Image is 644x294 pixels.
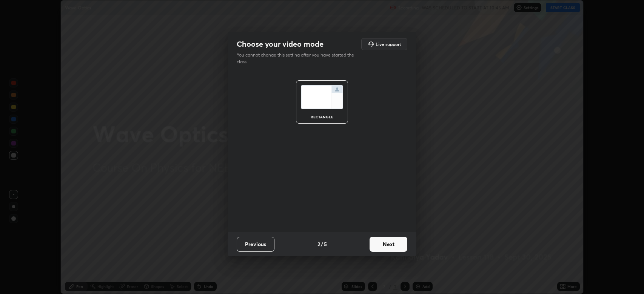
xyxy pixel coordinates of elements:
[237,39,324,49] h2: Choose your video mode
[301,85,343,109] img: normalScreenIcon.ae25ed63.svg
[370,237,407,252] button: Next
[324,240,327,248] h4: 5
[317,240,320,248] h4: 2
[237,237,274,252] button: Previous
[376,42,401,46] h5: Live support
[307,115,337,119] div: rectangle
[237,52,359,65] p: You cannot change this setting after you have started the class
[321,240,323,248] h4: /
